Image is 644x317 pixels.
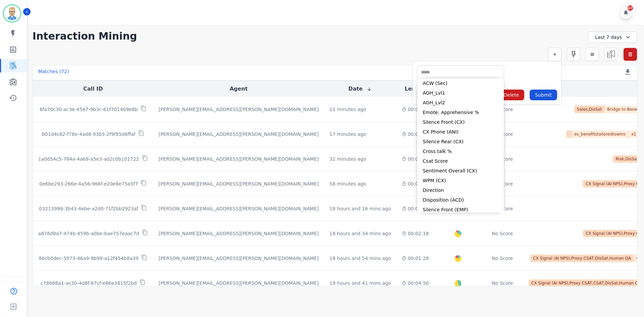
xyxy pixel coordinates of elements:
[83,85,103,93] button: Call ID
[329,230,391,237] div: 18 hours and 34 mins ago
[402,205,429,212] div: 00:00:05
[42,131,136,138] p: b01d4c82-f78e-4ad8-93b5-2f9f85d6ffaf
[159,106,319,113] div: [PERSON_NAME][EMAIL_ADDRESS][PERSON_NAME][DOMAIN_NAME]
[417,88,504,98] li: AGH_Lvl1
[159,180,319,187] div: [PERSON_NAME][EMAIL_ADDRESS][PERSON_NAME][DOMAIN_NAME]
[588,32,637,43] div: Last 7 days
[329,106,366,113] div: 11 minutes ago
[402,180,429,187] div: 00:03:01
[329,205,391,212] div: 18 hours and 16 mins ago
[492,280,513,286] div: No Score
[405,85,426,93] button: Length
[529,279,644,287] span: CX Signal (AI NPS),Proxy CSAT,CSAT,DisSat,Human QA
[39,205,138,212] p: 03213998-3b43-4ebe-a2d0-71f2bb2923af
[402,230,429,237] div: 00:02:18
[38,156,139,162] p: 1a0d54c5-784a-4a68-a5e3-a02c0b101722
[348,85,372,93] button: Date
[417,78,504,88] li: ACW (Sec)
[417,127,504,137] li: CX Phone (ANI)
[38,230,139,237] p: a876d8a7-474b-459b-a0be-bae757eaac7d
[417,147,504,156] li: Cross talk %
[159,205,319,212] div: [PERSON_NAME][EMAIL_ADDRESS][PERSON_NAME][DOMAIN_NAME]
[39,255,139,262] p: 86cb0dec-5973-46a9-9b99-a12f454b8a39
[4,5,20,21] img: Bordered avatar
[329,280,391,286] div: 19 hours and 41 mins ago
[39,180,138,187] p: 0e6be293-266e-4a56-966f-e20e8e75a5f7
[530,90,557,100] button: Submit
[613,155,641,163] span: Risk,DisSat
[417,195,504,205] li: Disposition (ACD)
[159,255,319,262] div: [PERSON_NAME][EMAIL_ADDRESS][PERSON_NAME][DOMAIN_NAME]
[417,156,504,166] li: Csat Score
[41,280,137,286] p: c78688a1-ac30-4d8f-87cf-e86e3815f2bd
[402,106,429,113] div: 00:01:00
[417,108,504,117] li: Emote: Apprehensive %
[159,280,319,286] div: [PERSON_NAME][EMAIL_ADDRESS][PERSON_NAME][DOMAIN_NAME]
[417,186,504,195] li: Direction
[572,130,629,138] span: es_benefitstailoredtowins
[417,117,504,127] li: Silence Front (CX)
[40,106,138,113] p: 6fa70c30-ac3e-4547-9b3c-61f701409e8b
[402,255,429,262] div: 00:01:28
[417,166,504,176] li: Sentiment Overall (CX)
[498,90,524,100] button: Delete
[417,205,504,215] li: Silence Front (EMP)
[159,156,319,162] div: [PERSON_NAME][EMAIL_ADDRESS][PERSON_NAME][DOMAIN_NAME]
[38,68,69,77] div: Matches ( 72 )
[417,98,504,108] li: AGH_Lvl2
[33,30,137,42] h1: Interaction Mining
[492,230,513,237] div: No Score
[159,230,319,237] div: [PERSON_NAME][EMAIL_ADDRESS][PERSON_NAME][DOMAIN_NAME]
[230,85,248,93] button: Agent
[417,137,504,147] li: Silence Rear (CX)
[629,130,639,138] span: x 1
[628,5,633,11] div: 47
[329,156,366,162] div: 32 minutes ago
[329,255,391,262] div: 18 hours and 54 mins ago
[402,131,429,138] div: 00:04:36
[329,180,366,187] div: 58 minutes ago
[402,280,429,286] div: 00:04:56
[574,106,604,113] span: Sales,DisSat
[417,176,504,186] li: WPM (CX)
[159,131,319,138] div: [PERSON_NAME][EMAIL_ADDRESS][PERSON_NAME][DOMAIN_NAME]
[329,131,366,138] div: 17 minutes ago
[492,255,513,262] div: No Score
[530,255,634,262] span: CX Signal (AI NPS),Proxy CSAT,DisSat,Human QA
[419,69,502,76] ul: selected options
[402,156,429,162] div: 00:05:31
